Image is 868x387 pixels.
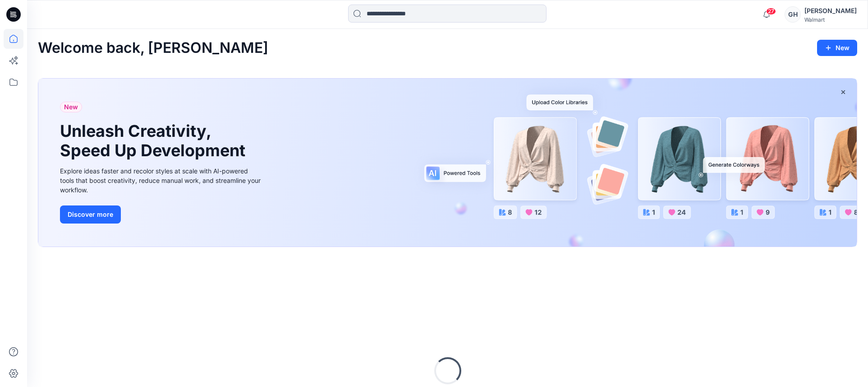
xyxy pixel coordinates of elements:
span: 27 [766,8,776,15]
h2: Welcome back, [PERSON_NAME] [38,40,268,56]
button: Discover more [60,205,121,224]
span: New [64,102,78,112]
div: Explore ideas faster and recolor styles at scale with AI-powered tools that boost creativity, red... [60,166,263,195]
div: GH [785,6,801,23]
a: Discover more [60,205,263,224]
button: New [817,40,857,56]
div: Walmart [804,16,857,23]
div: [PERSON_NAME] [804,5,857,16]
h1: Unleash Creativity, Speed Up Development [60,121,249,160]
